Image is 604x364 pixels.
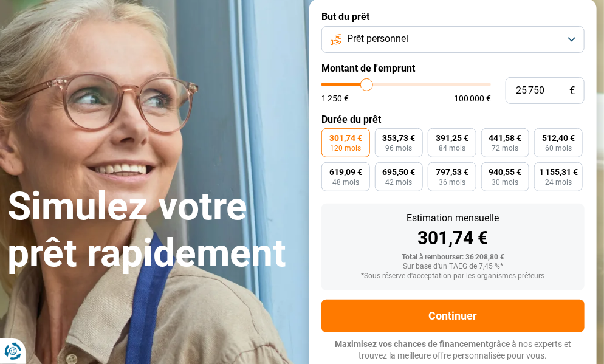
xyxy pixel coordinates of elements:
[321,11,585,22] label: But du prêt
[331,213,575,223] div: Estimation mensuelle
[436,134,468,142] span: 391,25 €
[321,300,585,332] button: Continuer
[382,168,415,176] span: 695,50 €
[335,339,489,349] span: Maximisez vos chances de financement
[539,168,578,176] span: 1 155,31 €
[382,134,415,142] span: 353,73 €
[331,272,575,281] div: *Sous réserve d'acceptation par les organismes prêteurs
[321,338,585,362] p: grâce à nos experts et trouvez la meilleure offre personnalisée pour vous.
[489,134,522,142] span: 441,58 €
[545,145,572,152] span: 60 mois
[347,32,408,46] span: Prêt personnel
[492,179,519,186] span: 30 mois
[329,168,362,176] span: 619,09 €
[321,114,585,125] label: Durée du prêt
[321,63,585,74] label: Montant de l'emprunt
[329,134,362,142] span: 301,74 €
[569,86,575,96] span: €
[385,145,412,152] span: 96 mois
[439,145,465,152] span: 84 mois
[454,94,491,103] span: 100 000 €
[330,145,361,152] span: 120 mois
[321,94,349,103] span: 1 250 €
[542,134,575,142] span: 512,40 €
[545,179,572,186] span: 24 mois
[7,184,295,277] h1: Simulez votre prêt rapidement
[332,179,359,186] span: 48 mois
[492,145,519,152] span: 72 mois
[385,179,412,186] span: 42 mois
[331,229,575,247] div: 301,74 €
[321,26,585,53] button: Prêt personnel
[436,168,468,176] span: 797,53 €
[439,179,465,186] span: 36 mois
[331,263,575,271] div: Sur base d'un TAEG de 7,45 %*
[489,168,522,176] span: 940,55 €
[331,253,575,262] div: Total à rembourser: 36 208,80 €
